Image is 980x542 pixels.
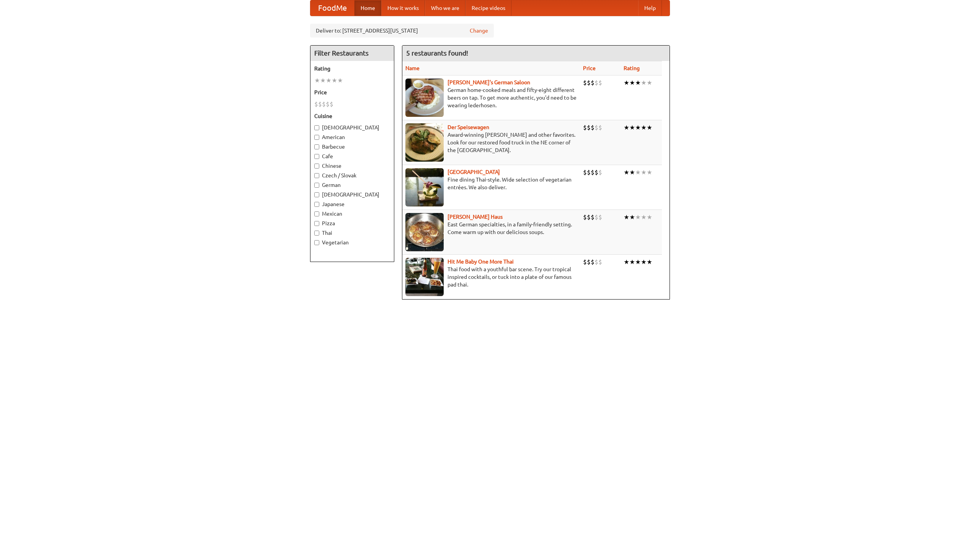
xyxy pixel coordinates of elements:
li: ★ [635,79,641,87]
label: German [314,181,390,189]
label: Thai [314,229,390,237]
li: $ [583,123,587,132]
a: Home [354,0,381,16]
li: ★ [647,123,652,132]
li: $ [587,258,591,266]
label: Pizza [314,219,390,227]
li: ★ [635,258,641,266]
label: Cafe [314,152,390,160]
a: Change [470,27,488,34]
a: [PERSON_NAME] Haus [448,214,503,220]
li: $ [591,213,595,221]
ng-pluralize: 5 restaurants found! [406,49,468,57]
label: [DEMOGRAPHIC_DATA] [314,124,390,131]
li: ★ [624,258,629,266]
label: American [314,133,390,141]
li: $ [598,79,602,87]
a: [PERSON_NAME]'s German Saloon [448,79,530,85]
a: Der Speisewagen [448,124,489,130]
li: $ [595,213,598,221]
a: FoodMe [310,0,354,16]
li: ★ [624,79,629,87]
li: $ [598,213,602,221]
input: Mexican [314,211,319,216]
a: Help [638,0,662,16]
li: ★ [641,168,647,177]
input: Czech / Slovak [314,173,319,178]
div: Deliver to: [STREET_ADDRESS][US_STATE] [310,24,494,38]
li: $ [598,123,602,132]
p: German home-cooked meals and fifty-eight different beers on tap. To get more authentic, you'd nee... [405,86,577,109]
li: ★ [641,123,647,132]
p: Thai food with a youthful bar scene. Try our tropical inspired cocktails, or tuck into a plate of... [405,265,577,288]
li: ★ [337,76,343,85]
li: $ [595,168,598,177]
li: $ [314,100,318,108]
a: Price [583,65,596,71]
img: speisewagen.jpg [405,123,444,162]
label: Mexican [314,210,390,218]
li: ★ [647,168,652,177]
h4: Filter Restaurants [310,46,394,61]
li: $ [591,168,595,177]
li: ★ [641,79,647,87]
input: Barbecue [314,144,319,149]
li: $ [595,258,598,266]
li: ★ [332,76,337,85]
li: ★ [326,76,332,85]
li: $ [587,168,591,177]
li: $ [583,79,587,87]
input: Vegetarian [314,240,319,245]
label: [DEMOGRAPHIC_DATA] [314,191,390,198]
img: kohlhaus.jpg [405,213,444,251]
li: ★ [635,168,641,177]
img: satay.jpg [405,168,444,206]
img: esthers.jpg [405,79,444,117]
li: ★ [647,258,652,266]
li: $ [595,79,598,87]
li: ★ [629,123,635,132]
li: ★ [629,79,635,87]
li: $ [591,123,595,132]
input: Pizza [314,221,319,226]
li: ★ [314,76,320,85]
li: $ [598,258,602,266]
input: [DEMOGRAPHIC_DATA] [314,192,319,197]
h5: Cuisine [314,112,390,120]
li: ★ [629,168,635,177]
li: ★ [641,213,647,221]
li: ★ [629,213,635,221]
li: $ [587,213,591,221]
li: $ [326,100,330,108]
li: $ [591,79,595,87]
li: ★ [624,123,629,132]
img: babythai.jpg [405,258,444,296]
label: Barbecue [314,143,390,151]
li: $ [318,100,322,108]
li: ★ [624,213,629,221]
li: $ [583,168,587,177]
li: $ [598,168,602,177]
a: [GEOGRAPHIC_DATA] [448,169,500,175]
li: $ [330,100,333,108]
li: ★ [320,76,326,85]
label: Japanese [314,200,390,208]
a: Recipe videos [465,0,511,16]
li: $ [583,213,587,221]
input: [DEMOGRAPHIC_DATA] [314,125,319,130]
p: Award-winning [PERSON_NAME] and other favorites. Look for our restored food truck in the NE corne... [405,131,577,154]
input: Thai [314,231,319,236]
li: ★ [629,258,635,266]
li: ★ [635,123,641,132]
label: Vegetarian [314,239,390,246]
li: $ [322,100,326,108]
li: $ [587,123,591,132]
label: Czech / Slovak [314,172,390,179]
a: Hit Me Baby One More Thai [448,259,514,265]
input: Chinese [314,164,319,169]
input: American [314,135,319,140]
a: Name [405,65,420,71]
